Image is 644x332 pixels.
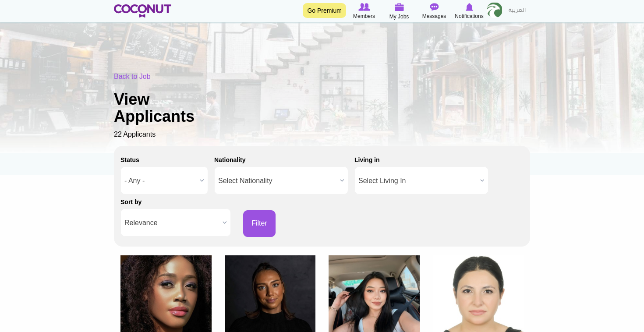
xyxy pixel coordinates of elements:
[354,155,380,164] label: Living in
[218,167,336,195] span: Select Nationality
[347,2,382,21] a: Browse Members Members
[430,3,439,11] img: Messages
[358,167,477,195] span: Select Living In
[389,12,409,21] span: My Jobs
[214,155,246,164] label: Nationality
[114,4,171,18] img: Home
[114,73,151,80] a: Back to Job
[114,91,223,125] h1: View Applicants
[120,198,142,206] label: Sort by
[243,210,276,237] button: Filter
[353,12,375,21] span: Members
[417,2,452,21] a: Messages Messages
[124,209,219,237] span: Relevance
[422,12,446,21] span: Messages
[382,2,417,21] a: My Jobs My Jobs
[394,3,404,11] img: My Jobs
[504,2,530,20] a: العربية
[466,3,473,11] img: Notifications
[114,72,530,140] div: 22 Applicants
[120,155,139,164] label: Status
[303,3,346,18] a: Go Premium
[358,3,370,11] img: Browse Members
[455,12,483,21] span: Notifications
[124,167,196,195] span: - Any -
[452,2,487,21] a: Notifications Notifications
